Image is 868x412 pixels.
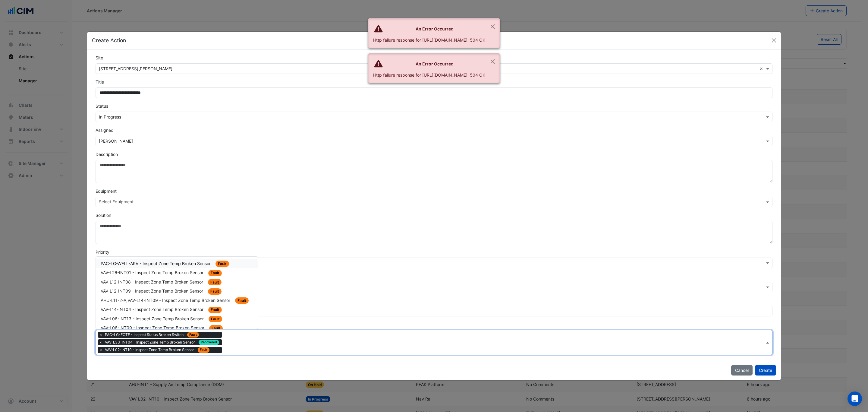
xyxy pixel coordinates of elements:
[209,316,222,322] span: Fault
[373,72,485,78] div: Http failure response for [URL][DOMAIN_NAME]: 504 OK
[96,127,114,133] label: Assigned
[103,332,202,338] span: PAC-LG-EOTF - Inspect Status Broken Switch
[98,332,103,338] span: ×
[105,332,185,338] span: PAC-LG-EOTF - Inspect Status Broken Switch
[105,340,196,345] span: VAV-L33-INT04 - Inspect Zone Temp Broken Sensor
[755,365,776,376] button: Create
[731,365,753,376] button: Cancel
[96,55,103,61] label: Site
[103,339,222,345] span: VAV-L33-INT04 - Inspect Zone Temp Broken Sensor
[96,103,108,109] label: Status
[101,316,205,321] span: VAV-L06-INT13 - Inspect Zone Temp Broken Sensor
[105,347,195,353] span: VAV-L02-INT10 - Inspect Zone Temp Broken Sensor
[101,298,231,303] span: AHU-L11-2-A,VAV-L14-INT09 - Inspect Zone Temp Broken Sensor
[208,270,222,276] span: Fault
[235,297,249,304] span: Fault
[215,261,229,267] span: Fault
[96,256,258,329] ng-dropdown-panel: Options list
[416,61,454,66] strong: An Error Occurred
[199,340,219,345] span: Recovered
[101,270,205,275] span: VAV-L26-INT01 - Inspect Zone Temp Broken Sensor
[198,347,209,353] span: Fault
[98,198,134,206] div: Select Equipment
[96,249,109,255] label: Priority
[98,347,103,353] span: ×
[209,325,223,331] span: Fault
[187,332,199,338] span: Fault
[208,279,222,285] span: Fault
[759,65,765,72] span: Clear
[96,79,104,85] label: Title
[96,212,111,218] label: Solution
[101,261,212,266] span: PAC-LG-WELL-ARV - Inspect Zone Temp Broken Sensor
[92,36,126,44] h5: Create Action
[101,288,204,293] span: VAV-L12-INT09 - Inspect Zone Temp Broken Sensor
[208,288,222,295] span: Fault
[98,339,103,345] span: ×
[96,151,118,157] label: Description
[486,18,500,35] button: Close
[208,307,222,313] span: Fault
[486,53,500,70] button: Close
[101,325,206,330] span: VAV-L06-INT09 - Inspect Zone Temp Broken Sensor
[96,188,117,194] label: Equipment
[848,391,862,406] div: Open Intercom Messenger
[103,347,212,353] span: VAV-L02-INT10 - Inspect Zone Temp Broken Sensor
[101,279,204,284] span: VAV-L12-INT08 - Inspect Zone Temp Broken Sensor
[416,26,454,31] strong: An Error Occurred
[769,36,778,45] button: Close
[101,307,205,312] span: VAV-L14-INT04 - Inspect Zone Temp Broken Sensor
[373,37,485,43] div: Http failure response for [URL][DOMAIN_NAME]: 504 OK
